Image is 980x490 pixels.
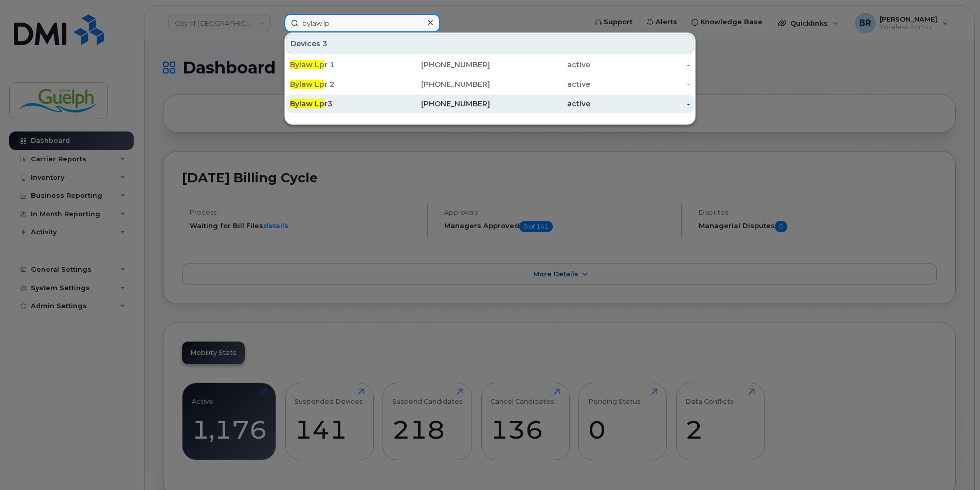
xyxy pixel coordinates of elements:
a: Bylaw Lpr3[PHONE_NUMBER]active- [286,95,694,113]
div: - [590,99,691,109]
div: - [590,79,691,89]
span: Bylaw Lp [290,60,324,69]
div: active [490,60,590,70]
div: [PHONE_NUMBER] [390,99,491,109]
span: 3 [322,39,328,49]
span: Bylaw Lp [290,80,324,89]
div: Devices [286,34,694,53]
div: r 2 [290,79,390,89]
a: Bylaw Lpr 1[PHONE_NUMBER]active- [286,55,694,74]
div: r3 [290,99,390,109]
div: r 1 [290,60,390,70]
div: [PHONE_NUMBER] [390,79,491,89]
div: active [490,99,590,109]
div: [PHONE_NUMBER] [390,60,491,70]
div: - [590,60,691,70]
div: active [490,79,590,89]
span: Bylaw Lp [290,99,324,108]
a: Bylaw Lpr 2[PHONE_NUMBER]active- [286,75,694,93]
